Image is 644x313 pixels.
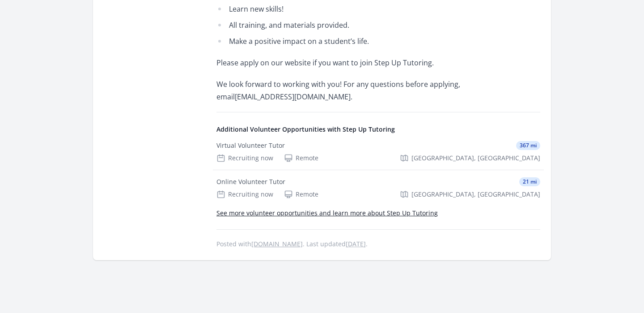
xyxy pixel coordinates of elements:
div: Recruiting now [216,154,273,163]
a: See more volunteer opportunities and learn more about Step Up Tutoring [216,209,438,217]
h4: Additional Volunteer Opportunities with Step Up Tutoring [216,125,540,134]
p: Posted with . Last updated . [216,240,540,248]
div: Virtual Volunteer Tutor [216,141,285,150]
a: Online Volunteer Tutor 21 mi Recruiting now Remote [GEOGRAPHIC_DATA], [GEOGRAPHIC_DATA] [213,170,544,206]
div: Online Volunteer Tutor [216,177,285,186]
li: Make a positive impact on a student’s life. [216,35,478,47]
span: [GEOGRAPHIC_DATA], [GEOGRAPHIC_DATA] [411,154,540,163]
p: We look forward to working with you! For any questions before applying, email [EMAIL_ADDRESS][DOM... [216,78,478,103]
abbr: Wed, Aug 21, 2024 1:13 PM [346,240,366,248]
div: Remote [284,154,318,163]
p: Please apply on our website if you want to join Step Up Tutoring. [216,56,478,69]
span: [GEOGRAPHIC_DATA], [GEOGRAPHIC_DATA] [411,190,540,199]
div: Remote [284,190,318,199]
div: Recruiting now [216,190,273,199]
li: Learn new skills! [216,3,478,15]
a: [DOMAIN_NAME] [251,240,303,248]
span: 367 mi [516,141,540,150]
li: All training, and materials provided. [216,19,478,31]
span: 21 mi [519,177,540,186]
a: Virtual Volunteer Tutor 367 mi Recruiting now Remote [GEOGRAPHIC_DATA], [GEOGRAPHIC_DATA] [213,134,544,170]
